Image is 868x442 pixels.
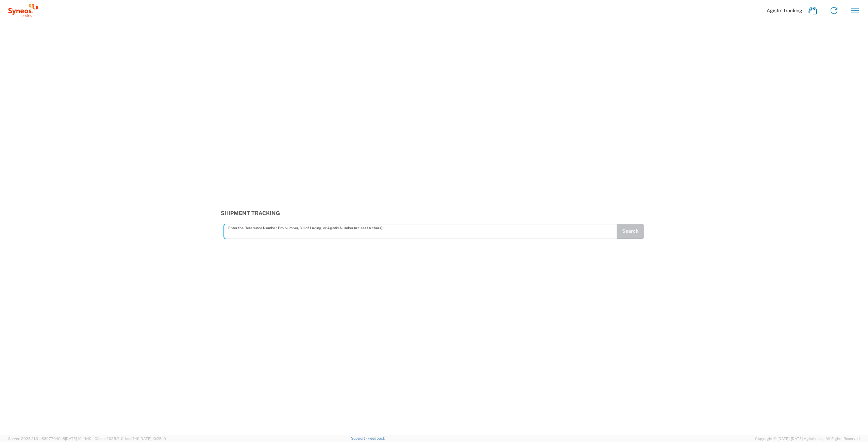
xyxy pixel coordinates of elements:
[767,7,802,14] span: Agistix Tracking
[65,437,91,441] span: [DATE] 10:41:40
[351,436,368,440] a: Support
[221,210,648,216] h3: Shipment Tracking
[368,436,385,440] a: Feedback
[8,437,91,441] span: Server: 2025.21.0-c63077040a8
[139,437,166,441] span: [DATE] 10:25:10
[755,436,860,442] span: Copyright © [DATE]-[DATE] Agistix Inc., All Rights Reserved
[95,437,166,441] span: Client: 2025.21.0-faee749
